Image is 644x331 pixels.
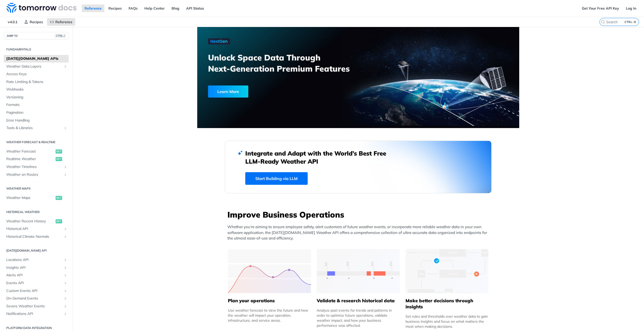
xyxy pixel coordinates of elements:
a: Reference [47,18,75,26]
h3: Unlock Space Data Through Next-Generation Premium Features [208,52,364,74]
h5: Plan your operations [228,298,311,304]
button: Show subpages for On-Demand Events [63,296,67,300]
span: Versioning [6,95,67,100]
kbd: CTRL-K [623,19,637,24]
a: On-Demand EventsShow subpages for On-Demand Events [4,295,69,302]
a: Historical Climate NormalsShow subpages for Historical Climate Normals [4,233,69,240]
h2: Integrate and Adapt with the World’s Best Free LLM-Ready Weather API [245,149,394,165]
a: Weather Recent Historyget [4,218,69,225]
span: get [56,149,62,154]
img: NextGen [208,38,230,44]
button: Show subpages for Weather Timelines [63,165,67,169]
button: Show subpages for Weather on Routes [63,173,67,177]
a: Severe Weather EventsShow subpages for Severe Weather Events [4,303,69,310]
span: Historical API [6,226,62,231]
a: Formats [4,101,69,109]
span: Historical Climate Normals [6,234,62,239]
button: Show subpages for Custom Events API [63,289,67,293]
a: Weather on RoutesShow subpages for Weather on Routes [4,171,69,178]
span: Severe Weather Events [6,304,62,309]
button: Show subpages for Severe Weather Events [63,304,67,308]
svg: Search [601,20,605,24]
img: 39565e8-group-4962x.svg [228,249,311,293]
span: Error Handling [6,118,67,123]
button: Show subpages for Historical API [63,227,67,231]
a: Webhooks [4,86,69,93]
span: Tools & Libraries [6,126,62,131]
a: Recipes [21,18,46,26]
button: Show subpages for Historical Climate Normals [63,235,67,239]
a: Events APIShow subpages for Events API [4,279,69,287]
span: Weather Timelines [6,164,62,169]
a: Historical APIShow subpages for Historical API [4,225,69,233]
span: Weather Recent History [6,219,54,224]
a: Alerts APIShow subpages for Alerts API [4,272,69,279]
span: get [56,157,62,161]
span: Webhooks [6,87,67,92]
h2: Weather Maps [4,186,69,191]
a: Access Keys [4,70,69,78]
a: Weather Data LayersShow subpages for Weather Data Layers [4,63,69,70]
a: Reference [82,5,104,12]
a: Error Handling [4,117,69,124]
span: get [56,196,62,200]
span: CTRL-/ [55,34,66,38]
span: Events API [6,281,62,286]
a: Rate Limiting & Tokens [4,78,69,86]
a: Weather Forecastget [4,148,69,155]
span: On-Demand Events [6,296,62,301]
a: Weather TimelinesShow subpages for Weather Timelines [4,163,69,171]
h2: Historical Weather [4,210,69,214]
a: API Status [183,5,207,12]
img: 13d7ca0-group-496-2.svg [317,249,400,293]
a: FAQs [126,5,140,12]
h2: [DATE][DOMAIN_NAME] API [4,248,69,253]
h2: Fundamentals [4,47,69,52]
div: Learn More [208,85,248,98]
span: Realtime Weather [6,157,54,162]
a: [DATE][DOMAIN_NAME] APIs [4,55,69,63]
a: Learn More [208,85,333,98]
a: Recipes [106,5,125,12]
a: Pagination [4,109,69,116]
button: Show subpages for Events API [63,281,67,285]
span: Insights API [6,265,62,270]
span: Weather Forecast [6,149,54,154]
span: Formats [6,102,67,107]
div: Analyze past events for trends and patterns in order to optimize future operations, validate weat... [317,308,400,328]
h5: Validate & research historical data [317,298,400,304]
a: Weather Mapsget [4,194,69,202]
span: Weather on Routes [6,172,62,177]
a: Notifications APIShow subpages for Notifications API [4,310,69,318]
button: Show subpages for Tools & Libraries [63,126,67,130]
button: JUMP TOCTRL-/ [4,32,69,40]
h3: Improve Business Operations [227,209,492,220]
span: Alerts API [6,273,62,278]
span: Recipes [30,20,43,24]
a: Blog [169,5,182,12]
a: Versioning [4,94,69,101]
a: Insights APIShow subpages for Insights API [4,264,69,272]
span: Weather Data Layers [6,64,62,69]
button: Show subpages for Locations API [63,258,67,262]
span: get [56,219,62,223]
button: Show subpages for Notifications API [63,312,67,316]
img: a22d113-group-496-32x.svg [406,249,489,293]
a: Help Center [142,5,168,12]
a: Locations APIShow subpages for Locations API [4,256,69,264]
button: Show subpages for Alerts API [63,273,67,277]
div: Use weather forecast to view the future and how the weather will impact your operation, infrastru... [228,308,311,323]
span: Locations API [6,257,62,262]
button: Show subpages for Weather Data Layers [63,65,67,69]
a: Realtime Weatherget [4,155,69,163]
a: Start Building via LLM [245,172,308,185]
h2: Platform DATA integration [4,326,69,330]
span: Weather Maps [6,195,54,200]
div: Set rules and thresholds over weather data to gain business insights and focus on what matters th... [406,314,489,329]
h2: Weather Forecast & realtime [4,140,69,144]
span: Rate Limiting & Tokens [6,79,67,84]
img: Tomorrow.io Weather API Docs [7,3,76,13]
span: v4.0.1 [5,18,20,26]
a: Get Your Free API Key [579,5,622,12]
p: Whether you’re aiming to ensure employee safety, alert customers of future weather events, or inc... [227,224,492,241]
